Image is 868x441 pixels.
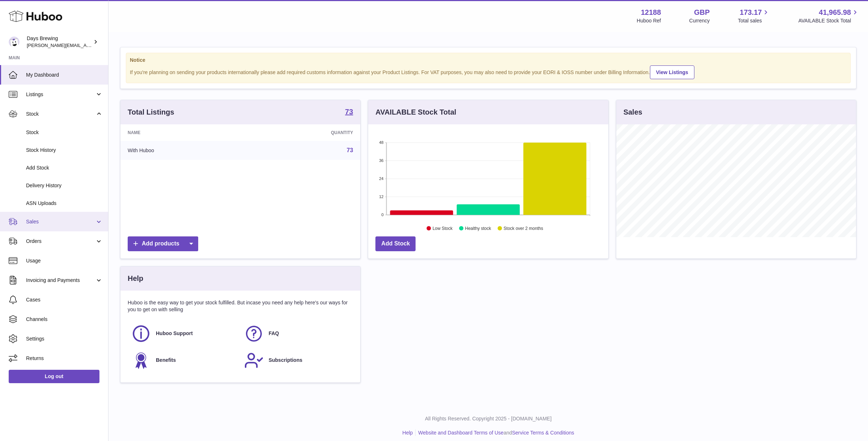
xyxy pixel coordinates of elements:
span: Benefits [156,357,176,364]
span: 41,965.98 [819,8,851,17]
h3: Sales [624,107,642,117]
text: 0 [382,213,384,217]
div: If you're planning on sending your products internationally please add required customs informati... [130,64,847,79]
div: Huboo Ref [637,17,661,24]
a: 41,965.98 AVAILABLE Stock Total [798,8,859,24]
span: Listings [26,91,95,98]
span: Sales [26,218,95,225]
span: Subscriptions [269,357,302,364]
strong: 12188 [641,8,661,17]
span: My Dashboard [26,72,103,78]
div: Days Brewing [27,35,92,49]
a: 73 [345,108,353,117]
span: ASN Uploads [26,200,103,207]
div: Currency [689,17,710,24]
text: 24 [379,176,384,181]
h3: Total Listings [128,107,174,117]
span: Orders [26,238,95,245]
a: Help [403,430,413,436]
li: and [416,429,574,436]
strong: GBP [694,8,710,17]
a: 173.17 Total sales [738,8,770,24]
img: greg@daysbrewing.com [9,37,20,47]
span: Total sales [738,17,770,24]
th: Quantity [247,124,360,141]
span: Stock [26,111,95,117]
span: Add Stock [26,164,103,171]
span: Returns [26,355,103,362]
span: Usage [26,257,103,264]
text: 36 [379,158,384,163]
span: [PERSON_NAME][EMAIL_ADDRESS][DOMAIN_NAME] [27,42,145,48]
span: Settings [26,335,103,342]
span: Huboo Support [156,330,193,337]
a: Add products [128,236,198,251]
th: Name [120,124,247,141]
a: View Listings [650,65,694,79]
text: Low Stock [433,226,453,231]
a: FAQ [244,324,350,343]
span: Cases [26,296,103,303]
span: Channels [26,316,103,323]
td: With Huboo [120,141,247,160]
a: Log out [9,370,99,383]
a: Huboo Support [131,324,237,343]
text: Stock over 2 months [504,226,543,231]
h3: AVAILABLE Stock Total [375,107,456,117]
span: Delivery History [26,182,103,189]
a: 73 [347,147,353,153]
h3: Help [128,274,143,283]
strong: 73 [345,108,353,115]
a: Service Terms & Conditions [512,430,574,436]
span: Invoicing and Payments [26,277,95,284]
text: 12 [379,194,384,199]
span: FAQ [269,330,279,337]
strong: Notice [130,57,847,64]
span: 173.17 [740,8,762,17]
text: 48 [379,140,384,145]
a: Benefits [131,351,237,370]
span: AVAILABLE Stock Total [798,17,859,24]
a: Website and Dashboard Terms of Use [418,430,503,436]
span: Stock [26,129,103,136]
p: Huboo is the easy way to get your stock fulfilled. But incase you need any help here's our ways f... [128,299,353,313]
text: Healthy stock [465,226,492,231]
a: Add Stock [375,236,416,251]
a: Subscriptions [244,351,350,370]
span: Stock History [26,147,103,154]
p: All Rights Reserved. Copyright 2025 - [DOMAIN_NAME] [114,415,862,422]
